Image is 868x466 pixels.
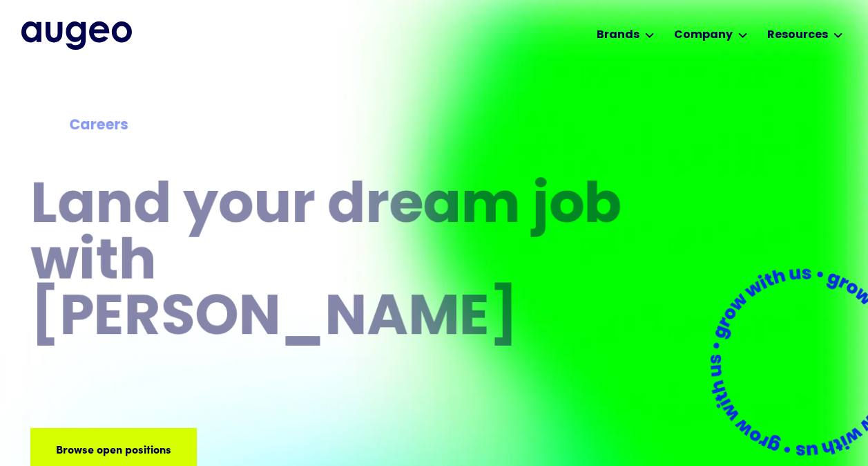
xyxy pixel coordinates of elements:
h1: Land your dream job﻿ with [PERSON_NAME] [30,180,627,348]
div: Resources [767,27,828,44]
div: Brands [597,27,639,44]
strong: Careers [69,119,128,133]
div: Company [674,27,733,44]
a: home [21,21,132,49]
img: Augeo's full logo in midnight blue. [21,21,132,49]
